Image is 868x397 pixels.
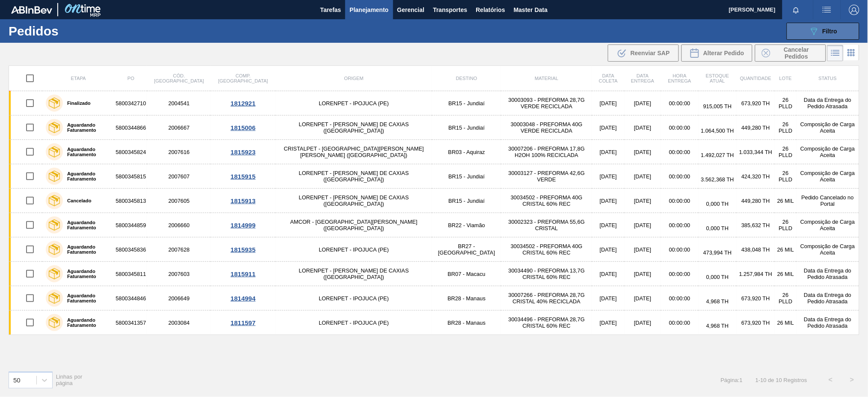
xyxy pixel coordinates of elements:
span: Material [535,76,558,81]
span: 1.064,500 TH [701,127,734,134]
a: Aguardando Faturamento58003458242007616CRISTALPET - [GEOGRAPHIC_DATA][PERSON_NAME][PERSON_NAME] (... [9,140,859,164]
span: Relatórios [476,5,505,15]
span: Reenviar SAP [631,50,670,56]
td: [DATE] [625,189,661,213]
img: userActions [822,5,832,15]
span: 0,000 TH [706,201,729,207]
span: Lote [779,76,792,81]
a: Aguardando Faturamento58003458112007603LORENPET - [PERSON_NAME] DE CAXIAS ([GEOGRAPHIC_DATA])BR07... [9,262,859,286]
td: 2006667 [147,116,210,140]
td: 26 PLLD [775,140,797,164]
div: 1815935 [212,246,274,253]
td: 00:00:00 [661,116,699,140]
div: Visão em Lista [827,45,844,61]
button: Filtro [787,23,859,40]
label: Aguardando Faturamento [63,293,111,303]
label: Aguardando Faturamento [63,122,111,133]
td: 2004541 [147,91,210,116]
span: 0,000 TH [706,274,729,280]
td: 424,320 TH [737,164,775,189]
td: BR15 - Jundiaí [432,116,501,140]
td: BR27 - [GEOGRAPHIC_DATA] [432,237,501,262]
a: Aguardando Faturamento58003448662006667LORENPET - [PERSON_NAME] DE CAXIAS ([GEOGRAPHIC_DATA])BR15... [9,116,859,140]
td: 30003127 - PREFORMA 42,6G VERDE [501,164,592,189]
td: 5800345811 [114,262,147,286]
td: 673,920 TH [737,91,775,116]
span: Gerencial [397,5,425,15]
td: Composição de Carga Aceita [797,213,859,237]
span: Planejamento [350,5,388,15]
label: Aguardando Faturamento [63,220,111,230]
span: Status [819,76,837,81]
td: 438,048 TH [737,237,775,262]
td: 5800342710 [114,91,147,116]
td: Pedido Cancelado no Portal [797,189,859,213]
td: 26 MIL [775,311,797,335]
td: 2007603 [147,262,210,286]
td: [DATE] [592,262,624,286]
span: Origem [344,76,364,81]
td: [DATE] [625,91,661,116]
td: 2006660 [147,213,210,237]
td: 30034502 - PREFORMA 40G CRISTAL 60% REC [501,237,592,262]
td: Composição de Carga Aceita [797,140,859,164]
a: Aguardando Faturamento58003458362007628LORENPET - IPOJUCA (PE)BR27 - [GEOGRAPHIC_DATA]30034502 - ... [9,237,859,262]
td: 00:00:00 [661,91,699,116]
span: Transportes [433,5,467,15]
td: 30002323 - PREFORMA 55,6G CRISTAL [501,213,592,237]
td: 26 MIL [775,237,797,262]
td: 5800344846 [114,286,147,311]
td: 30003093 - PREFORMA 28,7G VERDE RECICLADA [501,91,592,116]
td: 30034496 - PREFORMA 28,7G CRISTAL 60% REC [501,311,592,335]
td: 2007628 [147,237,210,262]
label: Aguardando Faturamento [63,244,111,255]
div: 1815911 [212,270,274,278]
td: AMCOR - [GEOGRAPHIC_DATA][PERSON_NAME] ([GEOGRAPHIC_DATA]) [276,213,432,237]
button: < [820,369,841,391]
span: Página : 1 [721,377,743,383]
td: 26 MIL [775,262,797,286]
span: Data coleta [599,73,618,83]
td: LORENPET - IPOJUCA (PE) [276,311,432,335]
td: 30007206 - PREFORMA 17,8G H2OH 100% RECICLADA [501,140,592,164]
td: Data da Entrega do Pedido Atrasada [797,286,859,311]
div: Visão em Cards [844,45,859,61]
td: 5800345815 [114,164,147,189]
td: 30034490 - PREFORMA 13,7G CRISTAL 60% REC [501,262,592,286]
a: Aguardando Faturamento58003448592006660AMCOR - [GEOGRAPHIC_DATA][PERSON_NAME] ([GEOGRAPHIC_DATA])... [9,213,859,237]
span: 915,005 TH [703,103,732,110]
td: Data da Entrega do Pedido Atrasada [797,262,859,286]
td: 30003048 - PREFORMA 40G VERDE RECICLADA [501,116,592,140]
td: BR28 - Manaus [432,311,501,335]
div: 1815915 [212,173,274,180]
td: [DATE] [625,262,661,286]
td: LORENPET - IPOJUCA (PE) [276,237,432,262]
span: 4,968 TH [706,298,729,305]
td: 673,920 TH [737,286,775,311]
a: Aguardando Faturamento58003458152007607LORENPET - [PERSON_NAME] DE CAXIAS ([GEOGRAPHIC_DATA])BR15... [9,164,859,189]
td: 5800345824 [114,140,147,164]
td: [DATE] [592,189,624,213]
td: 2003084 [147,311,210,335]
span: Tarefas [320,5,341,15]
td: [DATE] [592,116,624,140]
td: BR28 - Manaus [432,286,501,311]
td: 26 PLLD [775,91,797,116]
label: Cancelado [63,198,92,203]
span: Etapa [71,76,86,81]
button: Notificações [782,4,810,16]
span: Quantidade [740,76,771,81]
td: 00:00:00 [661,164,699,189]
td: 449,280 TH [737,116,775,140]
label: Aguardando Faturamento [63,147,111,157]
td: LORENPET - [PERSON_NAME] DE CAXIAS ([GEOGRAPHIC_DATA]) [276,189,432,213]
td: [DATE] [625,140,661,164]
div: Cancelar Pedidos em Massa [755,44,826,62]
div: Reenviar SAP [608,44,679,62]
span: PO [127,76,134,81]
td: 5800345836 [114,237,147,262]
a: Cancelado58003458132007605LORENPET - [PERSON_NAME] DE CAXIAS ([GEOGRAPHIC_DATA])BR15 - Jundiaí300... [9,189,859,213]
div: 1811597 [212,319,274,326]
span: Estoque atual [706,73,729,83]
